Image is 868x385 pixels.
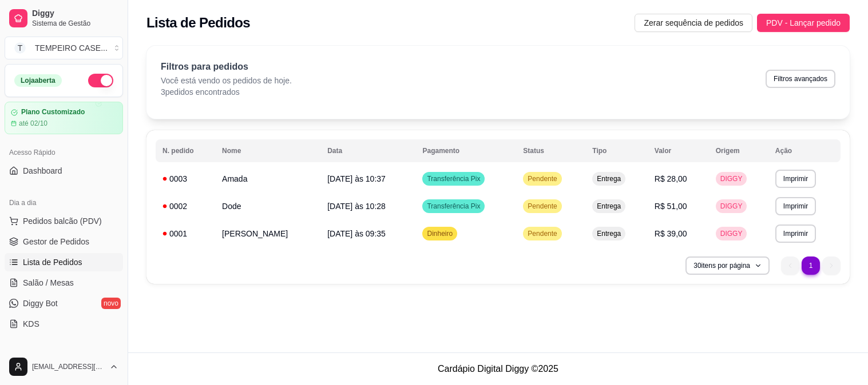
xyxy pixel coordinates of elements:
[644,17,743,29] span: Zerar sequência de pedidos
[5,353,123,380] button: [EMAIL_ADDRESS][DOMAIN_NAME]
[23,165,62,177] span: Dashboard
[88,74,113,87] button: Alterar Status
[5,315,123,333] a: KDS
[425,229,455,238] span: Dinheiro
[19,119,47,128] article: até 02/10
[775,170,816,188] button: Imprimir
[23,215,102,227] span: Pedidos balcão (PDV)
[594,202,623,211] span: Entrega
[5,162,123,180] a: Dashboard
[21,108,85,117] article: Plano Customizado
[23,277,74,288] span: Salão / Mesas
[14,42,26,54] span: T
[775,251,846,280] nav: pagination navigation
[425,174,482,183] span: Transferência Pix
[525,229,559,238] span: Pendente
[525,202,559,211] span: Pendente
[655,229,687,238] span: R$ 39,00
[5,294,123,312] a: Diggy Botnovo
[718,174,745,183] span: DIGGY
[215,220,320,247] td: [PERSON_NAME]
[525,174,559,183] span: Pendente
[327,229,386,238] span: [DATE] às 09:35
[162,173,208,185] div: 0003
[161,75,292,86] p: Você está vendo os pedidos de hoje.
[655,174,687,183] span: R$ 28,00
[5,253,123,271] a: Lista de Pedidos
[215,165,320,192] td: Amada
[594,229,623,238] span: Entrega
[768,139,841,162] th: Ação
[425,202,482,211] span: Transferência Pix
[161,86,292,98] p: 3 pedidos encontrados
[516,139,585,162] th: Status
[128,352,868,385] footer: Cardápio Digital Diggy © 2025
[685,256,770,275] button: 30itens por página
[215,192,320,220] td: Dode
[327,202,386,211] span: [DATE] às 10:28
[585,139,648,162] th: Tipo
[415,139,516,162] th: Pagamento
[594,174,623,183] span: Entrega
[5,5,123,32] a: DiggySistema de Gestão
[5,274,123,292] a: Salão / Mesas
[709,139,768,162] th: Origem
[23,256,82,268] span: Lista de Pedidos
[156,139,215,162] th: N. pedido
[775,224,816,243] button: Imprimir
[648,139,709,162] th: Valor
[32,9,118,19] span: Diggy
[146,14,250,32] h2: Lista de Pedidos
[5,194,123,212] div: Dia a dia
[32,362,105,371] span: [EMAIL_ADDRESS][DOMAIN_NAME]
[5,143,123,162] div: Acesso Rápido
[775,197,816,215] button: Imprimir
[32,19,118,28] span: Sistema de Gestão
[162,228,208,239] div: 0001
[215,139,320,162] th: Nome
[162,200,208,212] div: 0002
[23,318,39,330] span: KDS
[718,229,745,238] span: DIGGY
[14,74,62,87] div: Loja aberta
[5,37,123,59] button: Select a team
[655,202,687,211] span: R$ 51,00
[161,60,292,74] p: Filtros para pedidos
[766,17,841,29] span: PDV - Lançar pedido
[23,298,58,309] span: Diggy Bot
[5,232,123,251] a: Gestor de Pedidos
[5,347,123,365] div: Catálogo
[718,202,745,211] span: DIGGY
[320,139,415,162] th: Data
[5,102,123,134] a: Plano Customizadoaté 02/10
[23,236,89,247] span: Gestor de Pedidos
[757,14,850,32] button: PDV - Lançar pedido
[5,212,123,230] button: Pedidos balcão (PDV)
[327,174,386,183] span: [DATE] às 10:37
[766,70,835,88] button: Filtros avançados
[802,256,820,275] li: pagination item 1 active
[635,14,752,32] button: Zerar sequência de pedidos
[35,42,108,54] div: TEMPEIRO CASE ...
